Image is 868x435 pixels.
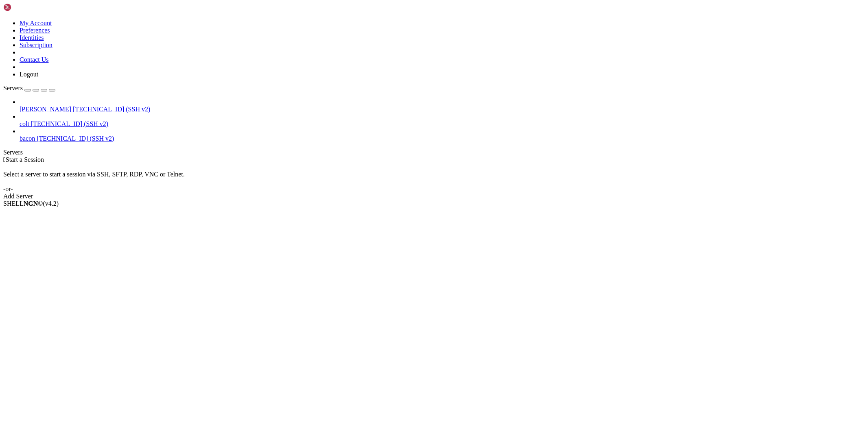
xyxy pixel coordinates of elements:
[37,135,114,142] span: [TECHNICAL_ID] (SSH v2)
[20,27,50,34] a: Preferences
[20,113,865,128] li: colt [TECHNICAL_ID] (SSH v2)
[20,56,49,63] a: Contact Us
[20,41,52,48] a: Subscription
[6,156,44,163] span: Start a Session
[3,163,865,193] div: Select a server to start a session via SSH, SFTP, RDP, VNC or Telnet. -or-
[43,200,59,207] span: 4.2.0
[3,193,865,200] div: Add Server
[3,149,865,156] div: Servers
[3,3,50,11] img: Shellngn
[20,106,865,113] a: [PERSON_NAME] [TECHNICAL_ID] (SSH v2)
[20,98,865,113] li: [PERSON_NAME] [TECHNICAL_ID] (SSH v2)
[20,20,52,26] a: My Account
[3,156,6,163] span: 
[3,85,55,91] a: Servers
[20,106,71,113] span: [PERSON_NAME]
[20,71,38,78] a: Logout
[20,34,44,41] a: Identities
[24,200,38,207] b: NGN
[3,200,59,207] span: SHELL ©
[20,120,29,127] span: colt
[3,85,23,91] span: Servers
[20,128,865,142] li: bacon [TECHNICAL_ID] (SSH v2)
[20,135,35,142] span: bacon
[20,135,865,142] a: bacon [TECHNICAL_ID] (SSH v2)
[20,120,865,128] a: colt [TECHNICAL_ID] (SSH v2)
[31,120,108,127] span: [TECHNICAL_ID] (SSH v2)
[73,106,150,113] span: [TECHNICAL_ID] (SSH v2)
